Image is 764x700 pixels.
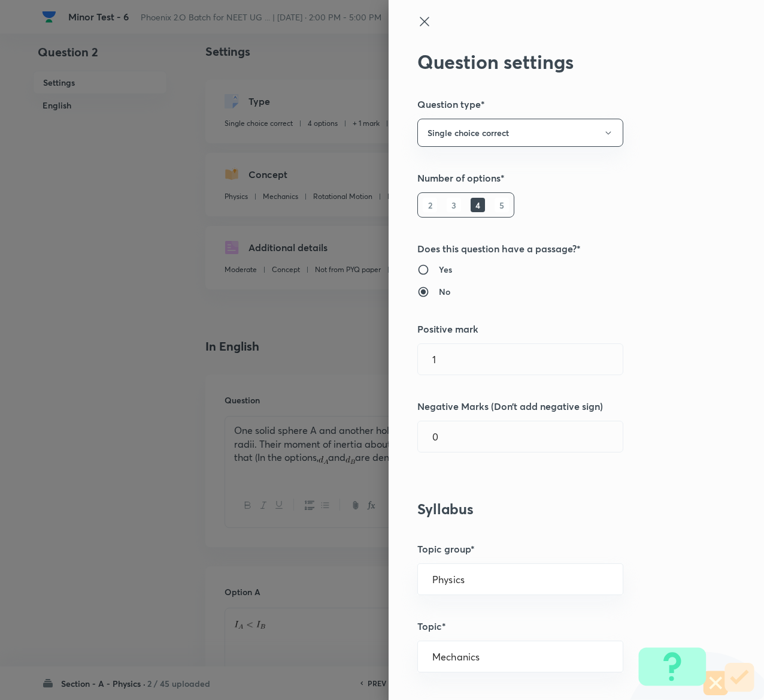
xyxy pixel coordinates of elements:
input: Select a topic group [432,574,608,585]
input: Search a topic [432,651,608,662]
h6: 3 [447,198,461,212]
button: Single choice correct [417,119,623,147]
button: Open [616,578,619,581]
h5: Positive mark [417,322,695,336]
h6: 2 [423,198,437,212]
h2: Question settings [417,50,695,73]
h6: 5 [495,198,509,212]
button: Open [616,656,619,658]
h6: Yes [439,263,452,276]
h5: Topic* [417,619,695,633]
input: Negative marks [418,421,623,452]
h5: Number of options* [417,171,695,185]
h5: Does this question have a passage?* [417,242,695,256]
h5: Question type* [417,97,695,111]
h5: Negative Marks (Don’t add negative sign) [417,399,695,414]
h6: 4 [471,198,485,212]
h6: No [439,285,450,298]
h5: Topic group* [417,542,695,556]
h3: Syllabus [417,500,695,518]
input: Positive marks [418,344,623,375]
